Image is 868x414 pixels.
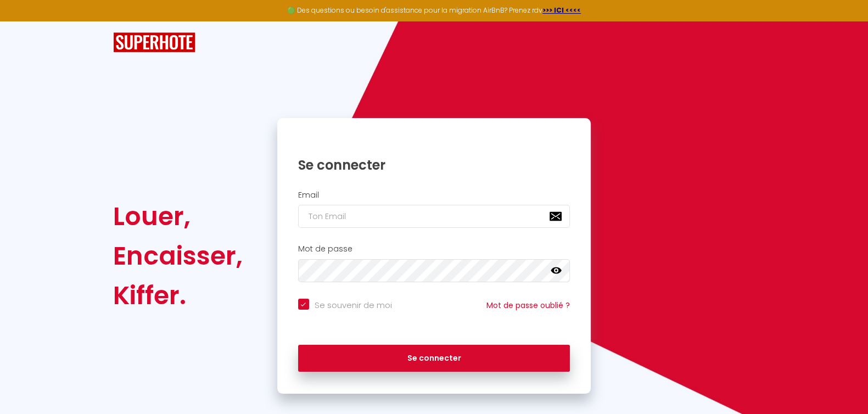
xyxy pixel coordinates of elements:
div: Encaisser, [113,236,243,276]
img: SuperHote logo [113,32,195,53]
a: Mot de passe oublié ? [486,300,570,311]
div: Kiffer. [113,276,243,315]
input: Ton Email [298,205,570,228]
h2: Email [298,191,570,200]
div: Louer, [113,197,243,236]
a: >>> ICI <<<< [542,5,581,15]
h1: Se connecter [298,156,570,174]
button: Se connecter [298,345,570,372]
h2: Mot de passe [298,244,570,254]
